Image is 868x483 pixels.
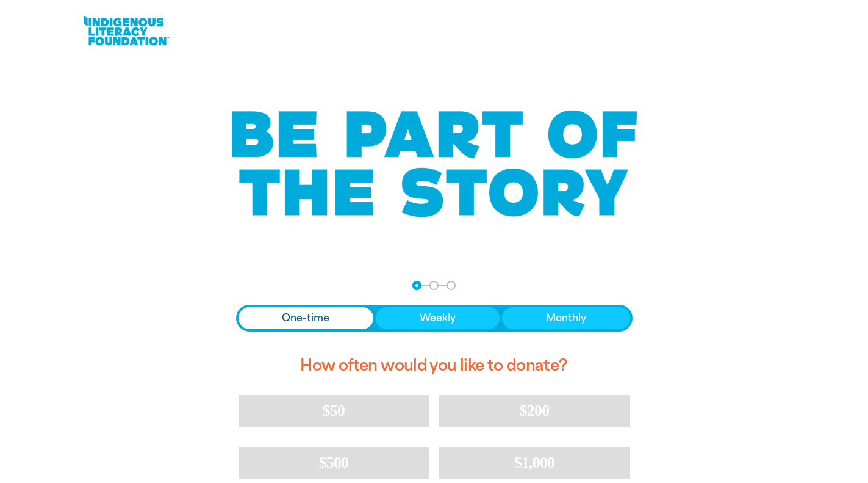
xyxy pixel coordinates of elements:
[412,281,421,290] button: Navigate to step 1 of 3 to enter your donation amount
[323,402,345,419] span: $50
[239,447,429,479] button: $500
[429,281,439,290] button: Navigate to step 2 of 3 to enter your details
[502,307,630,329] button: Monthly
[221,86,648,242] img: Be part of the story
[439,447,630,479] button: $1,000
[319,454,349,471] span: $500
[447,281,456,290] button: Navigate to step 3 of 3 to enter your payment details
[514,454,555,471] span: $1,000
[520,402,550,419] span: $200
[546,311,586,325] span: Monthly
[239,307,374,329] button: One-time
[239,395,429,427] button: $50
[420,311,456,325] span: Weekly
[376,307,500,329] button: Weekly
[439,395,630,427] button: $200
[282,311,329,325] span: One-time
[236,305,633,332] div: Donation frequency
[236,346,633,385] h2: How often would you like to donate?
